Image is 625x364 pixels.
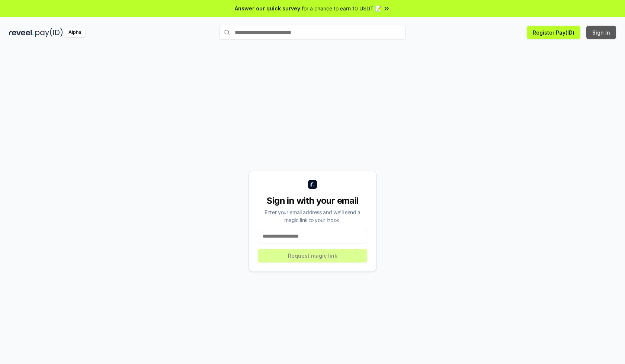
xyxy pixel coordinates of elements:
div: Enter your email address and we’ll send a magic link to your inbox. [258,208,367,224]
button: Sign In [586,26,616,39]
img: logo_small [308,180,317,189]
img: reveel_dark [9,28,34,37]
img: pay_id [35,28,63,37]
span: for a chance to earn 10 USDT 📝 [302,4,381,12]
span: Answer our quick survey [235,4,300,12]
button: Register Pay(ID) [527,26,580,39]
div: Alpha [64,28,85,37]
div: Sign in with your email [258,195,367,207]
